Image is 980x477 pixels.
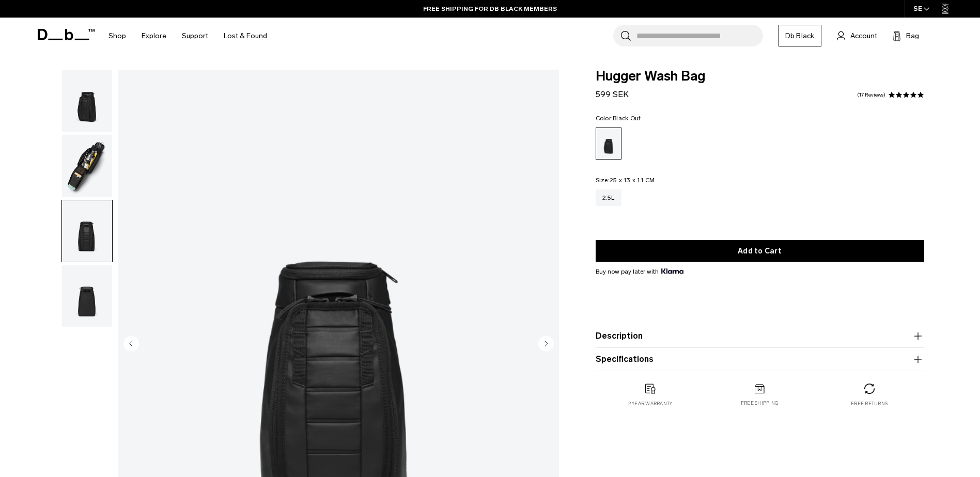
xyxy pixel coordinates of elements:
span: 25 x 13 x 11 CM [610,177,655,184]
a: FREE SHIPPING FOR DB BLACK MEMBERS [423,4,557,13]
a: 17 reviews [857,92,885,98]
button: Next slide [538,336,554,353]
p: Free returns [851,400,888,407]
button: Description [596,330,924,342]
span: Hugger Wash Bag [596,70,924,83]
button: Previous slide [123,336,139,353]
button: Hugger Wash Bag Black Out [61,70,113,133]
a: Black Out [596,128,621,160]
span: Buy now pay later with [596,267,683,276]
img: Hugger Wash Bag Black Out [62,70,112,132]
span: 599 SEK [596,89,629,99]
img: Hugger Wash Bag Black Out [62,135,112,197]
img: Hugger Wash Bag Black Out [62,200,112,262]
legend: Size: [596,177,655,183]
span: Account [850,30,877,41]
button: Hugger Wash Bag Black Out [61,264,113,327]
button: Hugger Wash Bag Black Out [61,200,113,263]
nav: Main Navigation [101,18,275,54]
a: Account [837,29,877,42]
button: Specifications [596,353,924,365]
img: Hugger Wash Bag Black Out [62,265,112,327]
legend: Color: [596,115,641,121]
button: Hugger Wash Bag Black Out [61,135,113,198]
button: Bag [893,29,919,42]
a: Explore [142,18,166,54]
a: Support [182,18,208,54]
a: 2.5L [596,189,621,206]
img: {"height" => 20, "alt" => "Klarna"} [661,268,683,274]
p: Free shipping [741,400,779,407]
span: Bag [906,30,919,41]
span: Black Out [613,115,641,122]
a: Lost & Found [224,18,267,54]
p: 2 year warranty [628,400,673,407]
a: Db Black [779,25,821,46]
button: Add to Cart [596,240,924,262]
a: Shop [108,18,126,54]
